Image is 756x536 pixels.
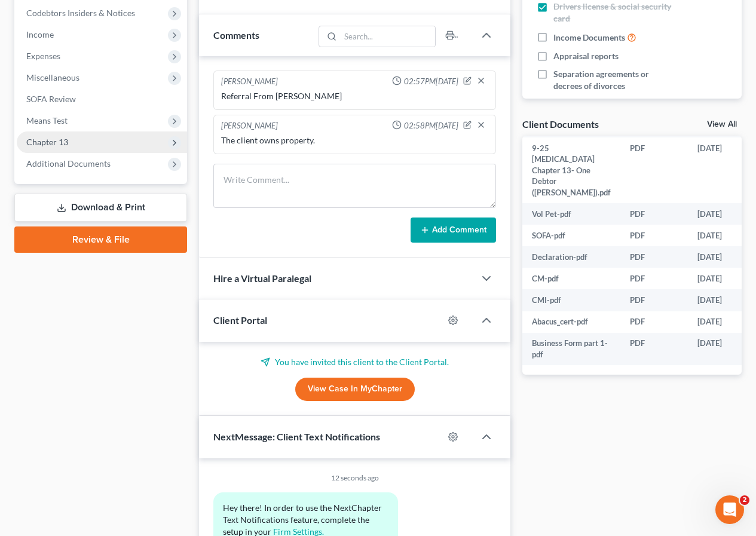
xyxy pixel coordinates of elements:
[17,88,187,110] a: SOFA Review
[26,8,135,18] span: Codebtors Insiders & Notices
[26,115,68,125] span: Means Test
[522,246,620,268] td: Declaration-pdf
[26,137,68,147] span: Chapter 13
[553,32,625,44] span: Income Documents
[221,120,278,132] div: [PERSON_NAME]
[341,26,436,47] input: Search...
[404,76,458,87] span: 02:57PM[DATE]
[707,120,737,128] a: View All
[26,51,60,61] span: Expenses
[26,94,76,104] span: SOFA Review
[213,272,311,284] span: Hire a Virtual Paralegal
[620,289,688,311] td: PDF
[26,72,79,82] span: Miscellaneous
[522,268,620,289] td: CM-pdf
[522,289,620,311] td: CMI-pdf
[522,118,599,130] div: Client Documents
[620,225,688,246] td: PDF
[213,29,259,41] span: Comments
[620,311,688,333] td: PDF
[213,314,267,326] span: Client Portal
[522,311,620,333] td: Abacus_cert-pdf
[26,158,111,169] span: Additional Documents
[620,268,688,289] td: PDF
[620,203,688,225] td: PDF
[213,473,496,483] div: 12 seconds ago
[553,1,677,24] span: Drivers license & social security card
[221,76,278,88] div: [PERSON_NAME]
[213,356,496,368] p: You have invited this client to the Client Portal.
[213,431,380,442] span: NextMessage: Client Text Notifications
[740,495,749,505] span: 2
[26,29,54,39] span: Income
[14,194,187,222] a: Download & Print
[620,246,688,268] td: PDF
[522,333,620,366] td: Business Form part 1-pdf
[522,225,620,246] td: SOFA-pdf
[553,50,619,62] span: Appraisal reports
[522,137,620,203] td: 9-25 [MEDICAL_DATA] Chapter 13- One Debtor ([PERSON_NAME]).pdf
[221,90,488,102] div: Referral From [PERSON_NAME]
[522,203,620,225] td: Vol Pet-pdf
[620,333,688,366] td: PDF
[715,495,744,524] iframe: Intercom live chat
[553,68,677,92] span: Separation agreements or decrees of divorces
[620,137,688,203] td: PDF
[14,226,187,253] a: Review & File
[295,378,415,402] a: View Case in MyChapter
[404,120,458,131] span: 02:58PM[DATE]
[221,134,488,146] div: The client owns property.
[411,218,496,243] button: Add Comment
